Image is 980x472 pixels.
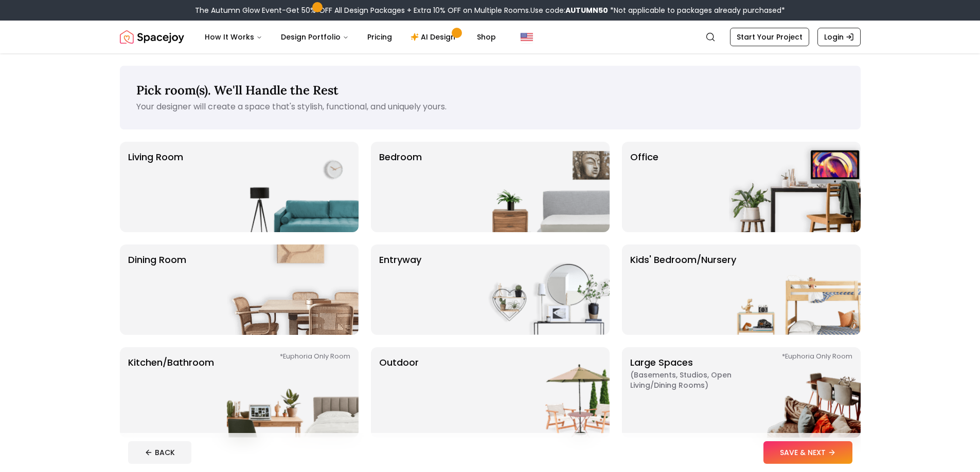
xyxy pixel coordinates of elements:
[128,441,191,464] button: BACK
[379,150,422,224] p: Bedroom
[379,355,419,429] p: Outdoor
[763,441,852,464] button: SAVE & NEXT
[630,150,658,224] p: Office
[227,142,359,232] img: Living Room
[227,347,359,438] img: Kitchen/Bathroom *Euphoria Only
[521,31,533,43] img: United States
[379,253,421,327] p: entryway
[478,347,610,438] img: Outdoor
[630,370,759,390] span: ( Basements, Studios, Open living/dining rooms )
[630,355,759,429] p: Large Spaces
[565,5,608,15] b: AUTUMN50
[729,347,861,438] img: Large Spaces *Euphoria Only
[120,27,184,47] img: Spacejoy Logo
[729,142,861,232] img: Office
[608,5,785,15] span: *Not applicable to packages already purchased*
[817,28,861,46] a: Login
[630,253,736,327] p: Kids' Bedroom/Nursery
[478,244,610,335] img: entryway
[136,82,338,98] span: Pick room(s). We'll Handle the Rest
[469,27,504,47] a: Shop
[195,5,785,15] div: The Autumn Glow Event-Get 50% OFF All Design Packages + Extra 10% OFF on Multiple Rooms.
[120,27,184,47] a: Spacejoy
[120,21,861,53] nav: Global
[530,5,608,15] span: Use code:
[197,27,271,47] button: How It Works
[128,355,214,429] p: Kitchen/Bathroom
[273,27,357,47] button: Design Portfolio
[128,253,186,327] p: Dining Room
[359,27,400,47] a: Pricing
[227,244,359,335] img: Dining Room
[729,244,861,335] img: Kids' Bedroom/Nursery
[730,28,809,46] a: Start Your Project
[402,27,467,47] a: AI Design
[197,27,504,47] nav: Main
[128,150,183,224] p: Living Room
[136,101,844,113] p: Your designer will create a space that's stylish, functional, and uniquely yours.
[478,142,610,232] img: Bedroom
